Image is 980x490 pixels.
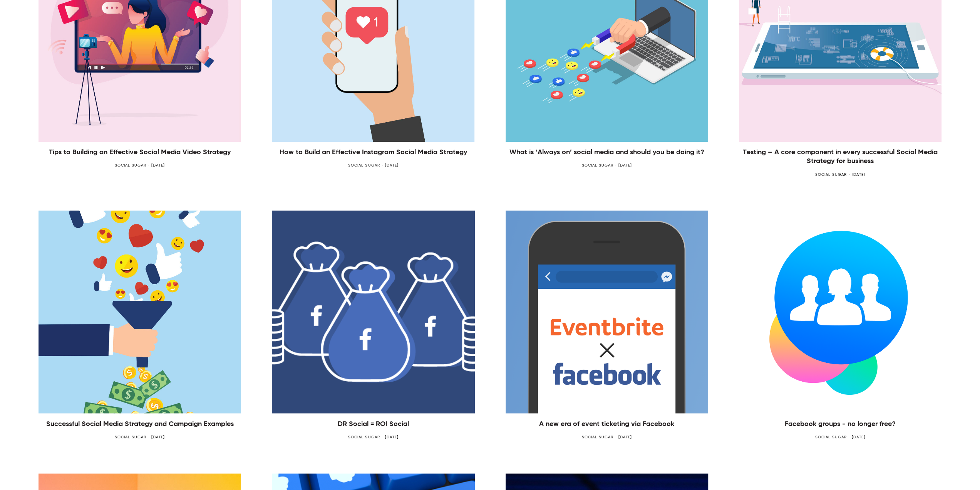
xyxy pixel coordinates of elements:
a: Testing – A core component in every successful Social Media Strategy for business [739,148,941,166]
time: [DATE] [847,170,865,180]
a: Tips to Building an Effective Social Media Video Strategy [39,148,241,157]
a: A new era of event ticketing via Facebook [506,420,708,429]
img: A new era of event ticketing via Facebook [506,210,708,413]
time: [DATE] [146,161,165,171]
a: Social Sugar [348,161,380,171]
time: [DATE] [613,433,632,443]
a: Social Sugar [115,161,146,171]
a: Social Sugar [115,433,146,443]
img: Successful Social Media Strategy and Campaign Examples [39,210,241,413]
a: How to Build an Effective Instagram Social Media Strategy [272,148,474,157]
a: Social Sugar [582,161,613,171]
time: [DATE] [380,433,398,443]
a: Social Sugar [348,433,380,443]
a: Social Sugar [582,433,613,443]
time: [DATE] [613,161,632,171]
a: Successful Social Media Strategy and Campaign Examples [39,420,241,429]
time: [DATE] [146,433,165,443]
img: DR Social = ROI Social [201,210,545,413]
a: What is ‘Always on’ social media and should you be doing it? [506,148,708,157]
a: Social Sugar [815,433,847,443]
img: Facebook groups - no longer&nbsp;free? [739,210,941,413]
a: DR Social = ROI Social [272,420,474,429]
a: Social Sugar [815,170,847,180]
a: Facebook groups - no longer free? [739,420,941,429]
time: [DATE] [380,161,398,171]
time: [DATE] [847,433,865,443]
